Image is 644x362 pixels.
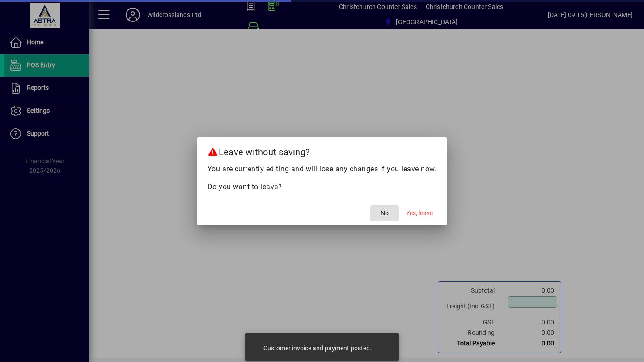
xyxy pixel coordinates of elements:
[370,205,399,221] button: No
[263,344,372,353] div: Customer invoice and payment posted.
[208,164,437,175] p: You are currently editing and will lose any changes if you leave now.
[406,209,433,218] span: Yes, leave
[381,209,389,218] span: No
[197,137,448,163] h2: Leave without saving?
[208,182,437,192] p: Do you want to leave?
[402,205,436,221] button: Yes, leave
